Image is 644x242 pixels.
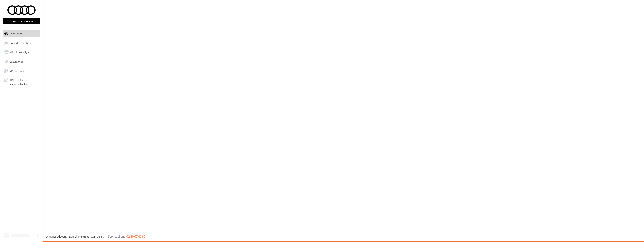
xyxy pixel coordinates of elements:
[2,67,41,75] a: Médiathèque
[10,51,30,54] span: Visibilité en ligne
[90,235,95,238] a: CGS
[108,235,125,238] span: Service client
[46,235,145,238] span: © [DATE]-[DATE] - - -
[10,41,31,44] span: Boîte de réception
[2,76,41,87] a: PLV et print personnalisable
[9,78,39,86] span: PLV et print personnalisable
[2,39,41,47] a: Boîte de réception
[10,32,23,35] span: Opérations
[96,235,105,238] a: Crédits
[2,58,41,66] a: Campagnes
[3,18,40,24] button: Nouvelle campagne
[78,235,89,238] a: Mentions
[9,60,23,63] span: Campagnes
[126,235,145,238] span: 02 30 07 43 80
[2,30,41,37] a: Opérations
[9,69,25,72] span: Médiathèque
[2,48,41,56] a: Visibilité en ligne
[46,235,57,238] a: Digitaleo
